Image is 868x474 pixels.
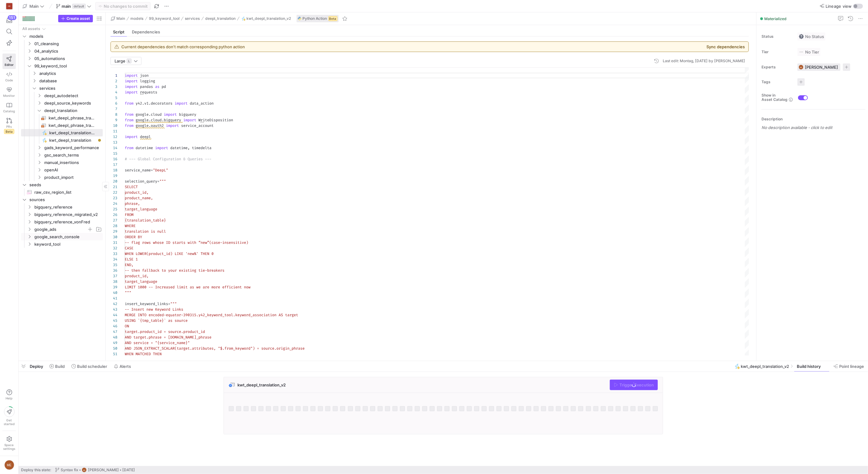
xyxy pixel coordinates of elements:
[799,50,804,54] img: No tier
[136,145,153,150] span: datetime
[198,118,233,123] span: WriteDisposition
[2,69,16,84] a: Code
[21,181,103,188] div: Press SPACE to select this row.
[298,17,302,20] img: undefined
[125,246,133,251] span: CASE
[111,95,117,101] div: 5
[125,207,157,212] span: target_language
[125,290,131,295] span: """
[136,123,149,128] span: google
[826,4,852,9] span: Lineage view
[181,123,214,128] span: service_account
[2,115,16,136] a: PRsBeta
[21,99,103,107] div: Press SPACE to select this row.
[34,218,102,226] span: bigquery_reference_vonFred
[21,55,103,62] div: Press SPACE to select this row.
[21,77,103,84] div: Press SPACE to select this row.
[741,364,789,369] span: kwt_deepl_translation_v2
[125,145,133,150] span: from
[21,47,103,55] div: Press SPACE to select this row.
[125,285,233,290] span: LIMIT 1000 -- Increased limit as we are more effic
[237,382,286,387] span: kwt_deepl_translation_v2
[111,340,117,346] div: 49
[153,168,168,173] span: "DeepL"
[159,179,166,184] span: """
[111,245,117,251] div: 32
[151,118,162,123] span: cloud
[188,145,190,150] span: ,
[34,55,102,62] span: 05_automations
[21,136,103,144] a: kwt_deepl_translation​​​​​
[21,122,103,129] div: Press SPACE to select this row.
[125,262,133,267] span: END,
[8,15,16,20] div: 151
[247,16,291,21] span: kwt_deepl_translation_v2
[21,196,103,203] div: Press SPACE to select this row.
[166,123,179,128] span: import
[170,145,188,150] span: datetime
[55,364,65,369] span: Build
[72,4,86,9] span: default
[149,118,151,123] span: .
[183,118,196,123] span: import
[125,251,214,256] span: WHEN LOWER(product_id) LIKE 'new%' THEN 0
[155,145,168,150] span: import
[136,118,149,123] span: google
[21,40,103,47] div: Press SPACE to select this row.
[125,212,133,217] span: FROM
[111,151,117,156] div: 15
[3,94,15,97] span: Monitor
[21,129,103,136] div: Press SPACE to select this row.
[21,2,46,10] button: Main
[125,123,133,128] span: from
[2,404,16,428] button: Getstarted
[21,62,103,70] div: Press SPACE to select this row.
[21,240,103,248] div: Press SPACE to select this row.
[58,15,93,22] button: Create asset
[44,166,102,174] span: openAI
[125,73,138,78] span: import
[136,112,149,117] span: google
[190,101,214,106] span: data_action
[111,268,117,273] div: 36
[125,218,166,223] span: {translation_table}
[111,290,117,295] div: 40
[125,324,129,329] span: ON
[799,34,804,39] img: No status
[34,204,102,211] span: bigquery_reference
[39,85,102,92] span: services
[125,351,162,356] span: WHEN MATCHED THEN
[111,201,117,206] div: 24
[88,468,119,472] span: [PERSON_NAME]
[240,15,293,22] button: kwt_deepl_translation_v2
[44,144,102,151] span: gads_keyword_performance
[111,123,117,128] div: 10
[5,78,13,82] span: Code
[111,162,117,167] div: 17
[21,159,103,166] div: Press SPACE to select this row.
[125,257,138,262] span: ELSE 1
[799,50,819,54] span: No Tier
[2,387,16,403] button: Help
[2,15,16,26] button: 151
[111,179,117,184] div: 20
[209,240,248,245] span: (case-insensitive)
[132,30,160,34] span: Dependencies
[115,58,125,63] span: Large
[192,145,211,150] span: timedelta
[111,301,117,307] div: 42
[125,179,157,184] span: selection_query
[168,301,170,306] span: =
[762,93,788,102] span: Show in Asset Catalog
[142,101,144,106] span: .
[111,346,117,351] div: 50
[49,137,96,144] span: kwt_deepl_translation​​​​​
[4,129,14,134] span: Beta
[2,84,16,100] a: Monitor
[111,78,117,84] div: 2
[125,307,183,312] span: -- Insert new Keyword Links
[21,25,103,32] div: Press SPACE to select this row.
[54,466,137,474] button: Syntax fixME[PERSON_NAME][DATE]
[2,100,16,115] a: Catalog
[21,188,103,196] div: Press SPACE to select this row.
